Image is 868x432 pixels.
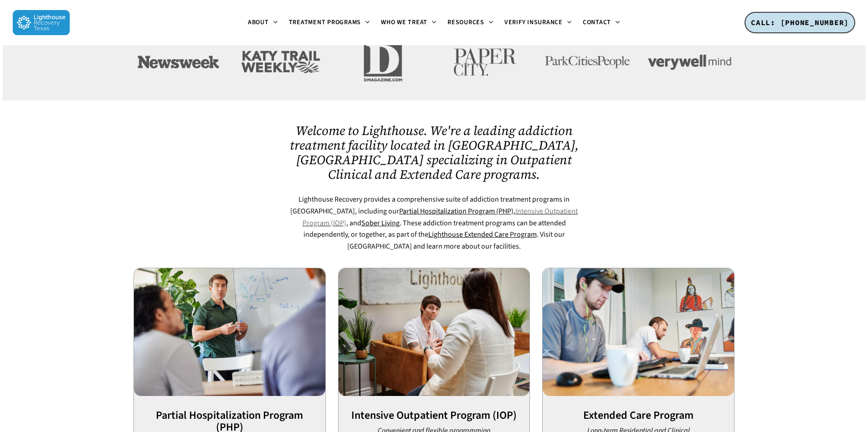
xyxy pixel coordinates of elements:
[242,19,283,26] a: About
[339,410,530,422] h3: Intensive Outpatient Program (IOP)
[499,19,577,26] a: Verify Insurance
[428,229,537,239] a: Lighthouse Extended Care Program
[399,206,514,216] a: Partial Hospitalization Program (PHP)
[583,18,611,27] span: Contact
[287,123,581,182] h2: Welcome to Lighthouse. We're a leading addiction treatment facility located in [GEOGRAPHIC_DATA],...
[361,218,400,228] a: Sober Living
[442,19,499,26] a: Resources
[287,194,581,252] p: Lighthouse Recovery provides a comprehensive suite of addiction treatment programs in [GEOGRAPHIC...
[13,10,70,35] img: Lighthouse Recovery Texas
[504,18,563,27] span: Verify Insurance
[283,19,376,26] a: Treatment Programs
[303,206,578,228] a: Intensive Outpatient Program (IOP)
[543,410,734,422] h3: Extended Care Program
[381,18,427,27] span: Who We Treat
[375,19,442,26] a: Who We Treat
[248,18,269,27] span: About
[577,19,626,26] a: Contact
[751,18,849,27] span: CALL: [PHONE_NUMBER]
[745,12,855,34] a: CALL: [PHONE_NUMBER]
[289,18,361,27] span: Treatment Programs
[447,18,484,27] span: Resources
